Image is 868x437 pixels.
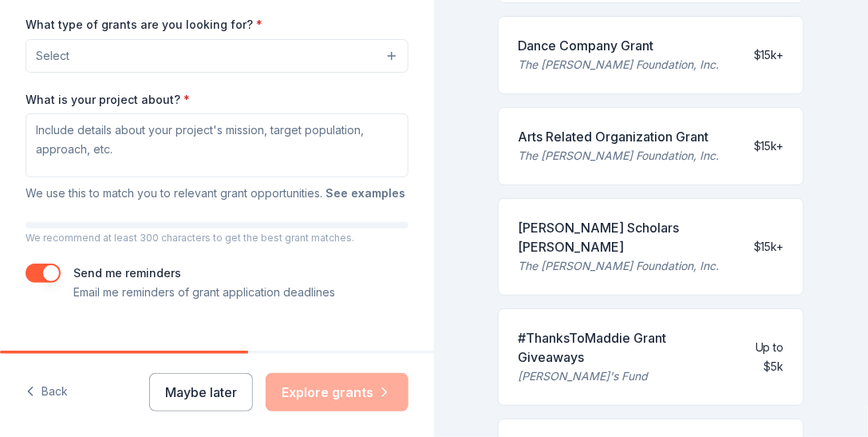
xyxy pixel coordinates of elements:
div: The [PERSON_NAME] Foundation, Inc. [518,256,741,276]
button: Maybe later [149,373,253,411]
span: Select [36,46,69,66]
div: The [PERSON_NAME] Foundation, Inc. [518,55,719,74]
label: Send me reminders [73,266,181,280]
div: $15k+ [754,137,784,156]
button: Back [26,375,68,409]
label: What is your project about? [26,92,190,108]
p: Email me reminders of grant application deadlines [73,283,335,302]
div: $15k+ [754,237,784,256]
div: Dance Company Grant [518,36,719,55]
div: [PERSON_NAME]'s Fund [518,367,723,386]
div: Arts Related Organization Grant [518,127,719,146]
div: #ThanksToMaddie Grant Giveaways [518,328,723,367]
div: The [PERSON_NAME] Foundation, Inc. [518,146,719,165]
button: See examples [325,184,405,203]
div: [PERSON_NAME] Scholars [PERSON_NAME] [518,218,741,256]
label: What type of grants are you looking for? [26,17,262,33]
div: $15k+ [754,46,784,65]
button: Select [26,39,408,73]
div: Up to $5k [736,338,784,376]
span: We use this to match you to relevant grant opportunities. [26,186,405,200]
p: We recommend at least 300 characters to get the best grant matches. [26,232,408,244]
